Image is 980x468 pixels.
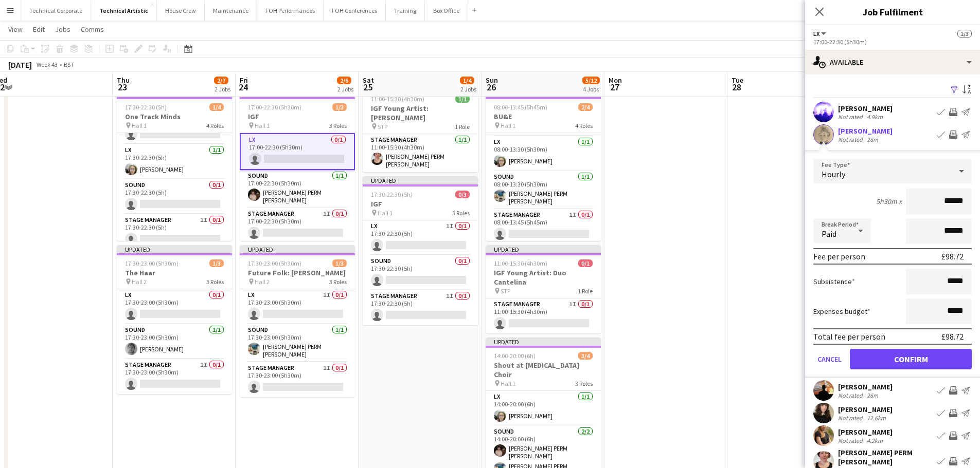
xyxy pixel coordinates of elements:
span: 3 Roles [206,278,224,286]
span: 17:30-23:00 (5h30m) [248,259,301,267]
div: 17:00-22:30 (5h30m) [813,38,972,46]
span: STP [501,287,510,295]
div: [PERSON_NAME] [838,382,893,391]
app-card-role: Stage Manager1I0/117:30-22:30 (5h) [363,290,478,325]
div: [PERSON_NAME] [838,126,893,136]
span: 11:00-15:30 (4h30m) [371,95,424,103]
app-card-role: Stage Manager1I0/111:00-15:30 (4h30m) [486,298,601,333]
button: FOH Performances [257,1,324,21]
app-card-role: Stage Manager1I0/117:30-23:00 (5h30m) [117,359,232,394]
a: Comms [77,23,108,36]
h3: IGF Young Artist: Duo Cantelina [486,268,601,287]
div: 26m [865,136,880,143]
app-card-role: LX1I0/117:30-22:30 (5h) [363,220,478,255]
span: 3 Roles [329,122,347,129]
div: Not rated [838,391,865,399]
span: 27 [607,81,622,93]
div: Updated [363,176,478,184]
h3: One Track Minds [117,112,232,121]
button: Maintenance [205,1,257,21]
span: 1/1 [455,95,470,103]
span: 5/12 [582,77,600,84]
span: 1 Role [455,123,470,130]
h3: Job Fulfilment [805,5,980,18]
span: 1/3 [957,30,972,38]
span: 2/7 [214,77,228,84]
a: Jobs [51,23,75,36]
button: Confirm [850,349,972,369]
app-card-role: Sound0/117:30-22:30 (5h) [117,179,232,214]
span: 28 [730,81,743,93]
app-card-role: LX1/108:00-13:30 (5h30m)[PERSON_NAME] [486,136,601,171]
span: Jobs [55,25,70,34]
span: 3 Roles [329,278,347,286]
app-job-card: 11:00-15:30 (4h30m)1/1IGF Young Artist: [PERSON_NAME] STP1 RoleStage Manager1/111:00-15:30 (4h30m... [363,89,478,172]
span: Sun [486,76,498,85]
div: BST [64,61,74,68]
div: Not rated [838,414,865,422]
div: 4.2km [865,437,885,444]
div: 5h30m x [876,197,902,206]
app-job-card: Updated11:00-15:30 (4h30m)0/1IGF Young Artist: Duo Cantelina STP1 RoleStage Manager1I0/111:00-15:... [486,245,601,333]
span: Tue [732,76,743,85]
div: 4 Jobs [583,85,599,93]
div: Not rated [838,113,865,121]
app-card-role: Sound0/117:30-22:30 (5h) [363,255,478,290]
span: Fri [240,76,248,85]
span: 1/3 [332,103,347,111]
h3: The Haar [117,268,232,277]
div: [PERSON_NAME] [838,427,893,437]
app-card-role: LX1/117:30-22:30 (5h)[PERSON_NAME] [117,144,232,179]
span: Hourly [822,169,845,179]
div: [DATE] [8,60,32,70]
span: 23 [115,81,130,93]
app-card-role: Stage Manager1I0/117:00-22:30 (5h30m) [240,208,355,243]
button: Cancel [813,349,846,369]
span: Hall 2 [132,278,147,286]
span: View [8,25,23,34]
div: 26m [865,391,880,399]
span: 17:30-22:30 (5h) [371,191,413,198]
span: Edit [33,25,45,34]
span: Hall 1 [501,380,515,387]
app-job-card: Updated17:30-23:00 (5h30m)1/3The Haar Hall 23 RolesLX0/117:30-23:00 (5h30m) Sound1/117:30-23:00 (... [117,245,232,394]
span: 1/4 [460,77,474,84]
div: Fee per person [813,251,865,261]
app-job-card: Updated17:30-22:30 (5h)1/4One Track Minds Hall 14 RolesAV0/117:30-22:30 (5h) LX1/117:30-22:30 (5h... [117,89,232,241]
div: 2 Jobs [460,85,476,93]
div: Not rated [838,437,865,444]
app-job-card: Updated17:30-22:30 (5h)0/3IGF Hall 13 RolesLX1I0/117:30-22:30 (5h) Sound0/117:30-22:30 (5h) Stage... [363,176,478,325]
app-card-role: LX1I0/117:30-23:00 (5h30m) [240,289,355,324]
div: 4.9km [865,113,885,121]
div: 12.6km [865,414,888,422]
app-card-role: Sound1/117:30-23:00 (5h30m)[PERSON_NAME] PERM [PERSON_NAME] [240,324,355,362]
div: Total fee per person [813,331,885,342]
label: Subsistence [813,277,855,286]
span: 4 Roles [206,122,224,129]
span: Hall 1 [378,209,393,217]
app-card-role: Sound1/117:30-23:00 (5h30m)[PERSON_NAME] [117,324,232,359]
app-job-card: Updated08:00-13:45 (5h45m)2/4BU&E Hall 14 RolesAV1I0/108:00-13:30 (5h30m) LX1/108:00-13:30 (5h30m... [486,89,601,241]
span: Thu [117,76,130,85]
span: Hall 1 [132,122,147,129]
span: Week 43 [34,61,60,68]
span: 1/3 [209,259,224,267]
span: 24 [238,81,248,93]
div: Updated [486,338,601,346]
span: 3 Roles [575,380,593,387]
span: LX [813,30,819,38]
h3: IGF Young Artist: [PERSON_NAME] [363,104,478,122]
app-card-role: Sound1/108:00-13:30 (5h30m)[PERSON_NAME] PERM [PERSON_NAME] [486,171,601,209]
span: 2/4 [578,103,593,111]
div: 2 Jobs [337,85,353,93]
h3: IGF [363,199,478,209]
h3: Shout at [MEDICAL_DATA] Choir [486,361,601,379]
span: Sat [363,76,374,85]
button: Box Office [425,1,468,21]
span: 0/3 [455,191,470,198]
span: 1/4 [209,103,224,111]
